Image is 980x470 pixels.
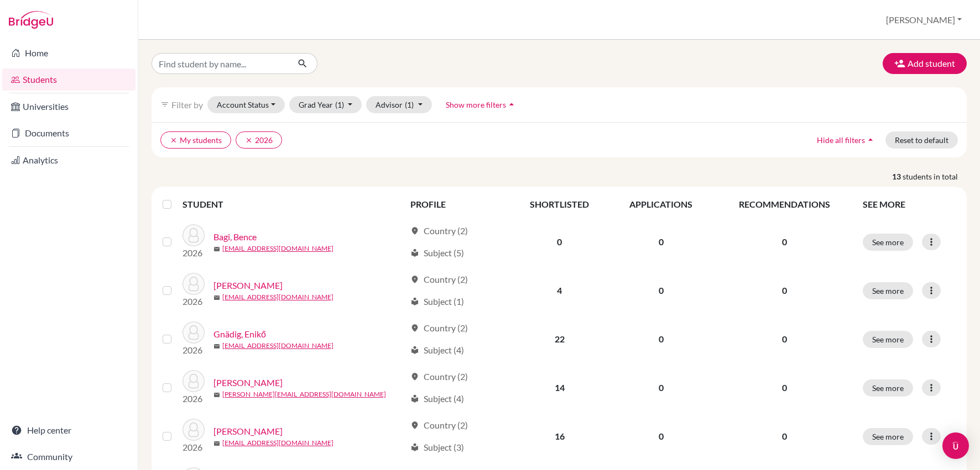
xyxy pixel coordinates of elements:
[183,370,205,392] img: Katzer, Alexandra
[366,96,432,113] button: Advisor(1)
[410,295,464,308] div: Subject (1)
[213,376,283,389] a: [PERSON_NAME]
[160,131,231,149] button: clearMy students
[863,331,913,348] button: See more
[903,171,967,182] span: students in total
[510,266,609,315] td: 4
[410,324,419,332] span: location_on
[183,321,205,344] img: Gnädig, Enikő
[410,273,468,286] div: Country (2)
[2,419,135,441] a: Help center
[222,438,333,448] a: [EMAIL_ADDRESS][DOMAIN_NAME]
[609,363,713,412] td: 0
[213,246,220,252] span: mail
[289,96,362,113] button: Grad Year(1)
[720,284,849,297] p: 0
[410,421,419,430] span: location_on
[436,96,527,113] button: Show more filtersarrow_drop_up
[236,131,282,149] button: clear2026
[213,440,220,447] span: mail
[881,9,967,30] button: [PERSON_NAME]
[213,279,283,292] a: [PERSON_NAME]
[892,171,903,182] strong: 13
[410,443,419,452] span: local_library
[720,430,849,443] p: 0
[506,99,517,110] i: arrow_drop_up
[152,53,289,74] input: Find student by name...
[865,134,876,145] i: arrow_drop_up
[510,363,609,412] td: 14
[410,441,464,454] div: Subject (3)
[2,149,135,171] a: Analytics
[410,246,464,260] div: Subject (5)
[410,275,419,284] span: location_on
[171,99,203,110] span: Filter by
[410,249,419,257] span: local_library
[2,96,135,118] a: Universities
[410,392,464,405] div: Subject (4)
[510,412,609,461] td: 16
[609,315,713,363] td: 0
[2,68,135,91] a: Students
[609,412,713,461] td: 0
[510,218,609,266] td: 0
[405,100,414,109] span: (1)
[222,292,333,302] a: [EMAIL_ADDRESS][DOMAIN_NAME]
[183,273,205,295] img: Eigler, András
[410,372,419,381] span: location_on
[856,191,962,218] th: SEE MORE
[609,191,713,218] th: APPLICATIONS
[170,136,178,144] i: clear
[183,246,205,260] p: 2026
[183,344,205,357] p: 2026
[410,346,419,355] span: local_library
[410,226,419,235] span: location_on
[213,230,257,244] a: Bagi, Bence
[213,294,220,301] span: mail
[510,315,609,363] td: 22
[885,131,958,149] button: Reset to default
[335,100,344,109] span: (1)
[720,235,849,249] p: 0
[2,42,135,64] a: Home
[160,100,169,109] i: filter_list
[863,428,913,445] button: See more
[410,344,464,357] div: Subject (4)
[410,370,468,383] div: Country (2)
[2,446,135,468] a: Community
[807,131,885,149] button: Hide all filtersarrow_drop_up
[410,297,419,306] span: local_library
[609,218,713,266] td: 0
[213,392,220,398] span: mail
[222,389,386,399] a: [PERSON_NAME][EMAIL_ADDRESS][DOMAIN_NAME]
[213,328,266,341] a: Gnädig, Enikő
[2,122,135,144] a: Documents
[183,392,205,405] p: 2026
[410,224,468,237] div: Country (2)
[942,432,969,459] div: Open Intercom Messenger
[863,282,913,299] button: See more
[183,419,205,441] img: Menyhárt, Maja
[817,135,865,145] span: Hide all filters
[213,343,220,350] span: mail
[222,244,333,254] a: [EMAIL_ADDRESS][DOMAIN_NAME]
[410,321,468,335] div: Country (2)
[183,191,404,218] th: STUDENT
[183,441,205,454] p: 2026
[183,224,205,246] img: Bagi, Bence
[213,425,283,438] a: [PERSON_NAME]
[510,191,609,218] th: SHORTLISTED
[410,394,419,403] span: local_library
[404,191,510,218] th: PROFILE
[183,295,205,308] p: 2026
[883,53,967,74] button: Add student
[410,419,468,432] div: Country (2)
[713,191,856,218] th: RECOMMENDATIONS
[609,266,713,315] td: 0
[863,379,913,397] button: See more
[245,136,253,144] i: clear
[446,100,506,109] span: Show more filters
[720,381,849,394] p: 0
[720,332,849,346] p: 0
[222,341,333,351] a: [EMAIL_ADDRESS][DOMAIN_NAME]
